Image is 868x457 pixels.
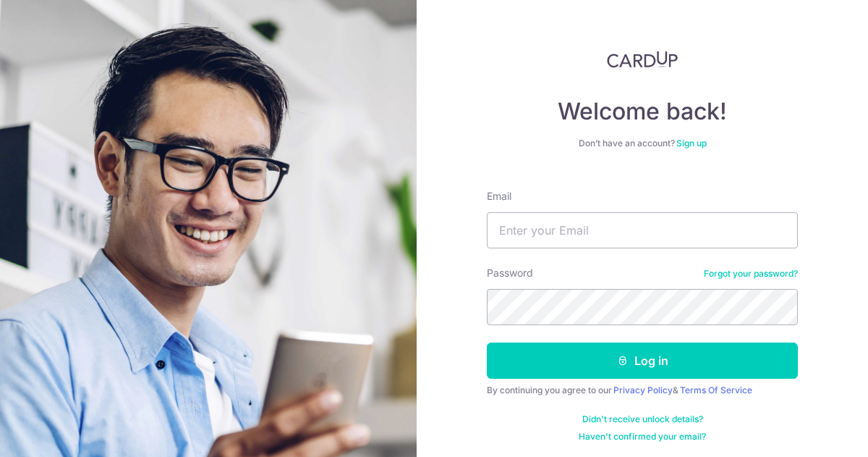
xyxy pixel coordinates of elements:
a: Forgot your password? [704,268,798,280]
a: Terms Of Service [680,385,752,395]
div: Don’t have an account? [487,138,798,149]
input: Enter your Email [487,212,798,248]
button: Log in [487,343,798,379]
h4: Welcome back! [487,97,798,126]
a: Didn't receive unlock details? [582,414,703,425]
a: Privacy Policy [613,385,673,395]
img: CardUp Logo [607,51,678,68]
label: Email [487,189,511,204]
label: Password [487,266,533,280]
a: Haven't confirmed your email? [579,431,706,443]
div: By continuing you agree to our & [487,385,798,396]
a: Sign up [676,138,707,148]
